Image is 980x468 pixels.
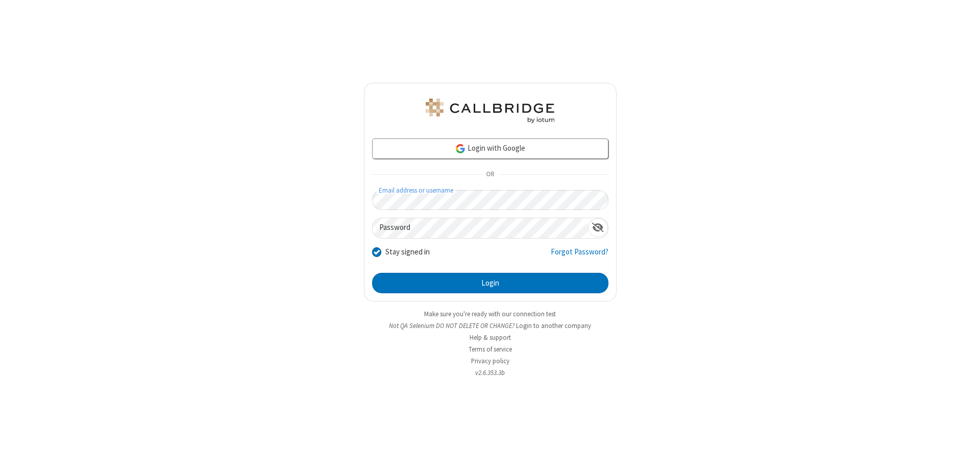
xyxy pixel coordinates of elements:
li: v2.6.353.3b [364,368,617,378]
a: Forgot Password? [551,246,608,266]
li: Not QA Selenium DO NOT DELETE OR CHANGE? [364,321,617,331]
input: Email address or username [372,190,608,210]
span: OR [482,168,498,182]
label: Stay signed in [385,246,430,258]
img: QA Selenium DO NOT DELETE OR CHANGE [424,99,556,123]
input: Password [373,218,588,238]
a: Make sure you're ready with our connection test [424,310,556,318]
a: Terms of service [469,345,512,354]
a: Login with Google [372,138,608,159]
div: Show password [588,218,608,237]
img: google-icon.png [455,143,466,154]
a: Help & support [470,333,511,342]
button: Login to another company [516,321,591,331]
button: Login [372,273,608,293]
a: Privacy policy [471,357,509,365]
